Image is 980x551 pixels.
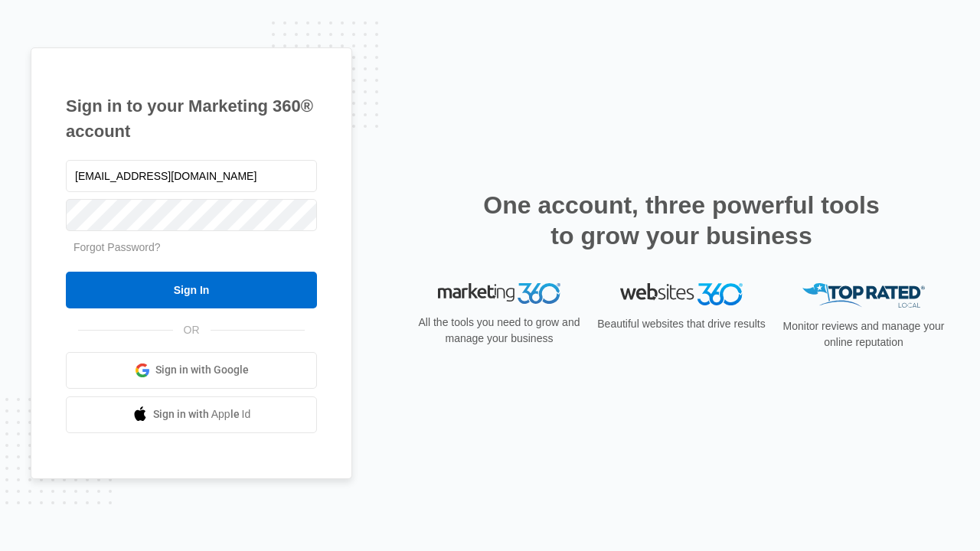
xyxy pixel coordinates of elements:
[73,241,161,253] a: Forgot Password?
[438,283,560,305] img: Marketing 360
[778,318,949,350] p: Monitor reviews and manage your online reputation
[596,316,767,332] p: Beautiful websites that drive results
[66,160,317,192] input: Email
[413,315,585,347] p: All the tools you need to grow and manage your business
[155,362,249,378] span: Sign in with Google
[153,406,251,422] span: Sign in with Apple Id
[620,283,743,305] img: Websites 360
[66,93,317,144] h1: Sign in to your Marketing 360® account
[802,283,925,308] img: Top Rated Local
[66,272,317,308] input: Sign In
[66,352,317,389] a: Sign in with Google
[173,322,211,338] span: OR
[66,396,317,433] a: Sign in with Apple Id
[479,190,884,251] h2: One account, three powerful tools to grow your business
